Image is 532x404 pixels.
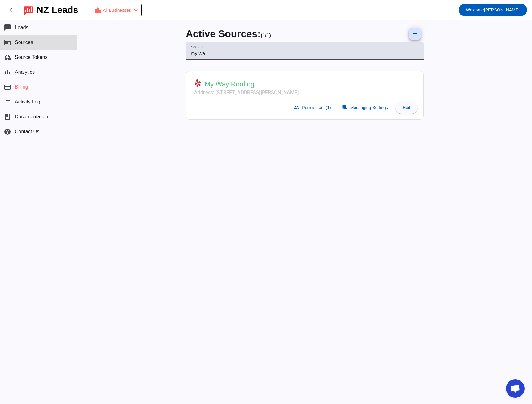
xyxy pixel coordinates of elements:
[4,128,11,135] mat-icon: help
[411,30,419,37] mat-icon: add
[15,40,33,45] span: Sources
[267,33,271,38] span: Total
[302,105,331,110] span: Permissions
[191,45,203,49] mat-label: Search
[342,105,348,110] mat-icon: forum
[338,101,393,114] button: Messaging Settings
[466,6,520,14] span: [PERSON_NAME]
[15,114,48,120] span: Documentation
[7,6,15,14] mat-icon: chevron_left
[395,101,418,114] button: Edit
[262,33,265,38] span: Working
[506,379,525,398] div: Open chat
[4,54,11,61] mat-icon: cloud_sync
[91,4,142,16] button: All Businesses
[4,98,11,106] mat-icon: list
[4,113,11,121] span: book
[94,6,140,15] div: Payment Issue
[15,25,28,30] span: Leads
[186,28,261,39] span: Active Sources:
[103,6,131,15] span: All Businesses
[4,68,11,76] mat-icon: bar_chart
[15,129,39,134] span: Contact Us
[15,84,28,90] span: Billing
[459,4,527,16] button: Welcome[PERSON_NAME]
[466,7,484,12] span: Welcome
[4,39,11,46] mat-icon: business
[326,105,331,110] span: (1)
[194,89,299,96] mat-card-subtitle: Address: [STREET_ADDRESS][PERSON_NAME]
[24,5,33,15] img: logo
[94,7,102,14] mat-icon: location_city
[4,24,11,31] mat-icon: chat
[132,7,140,14] mat-icon: chevron_left
[15,69,35,75] span: Analytics
[15,55,48,60] span: Source Tokens
[265,33,266,38] span: /
[350,105,388,110] span: Messaging Settings
[294,105,299,110] mat-icon: group
[15,99,40,105] span: Activity Log
[4,83,11,91] mat-icon: payment
[290,101,336,114] button: Permissions(1)
[403,105,410,110] span: Edit
[205,80,255,89] span: My Way Roofing
[37,6,78,14] div: NZ Leads
[261,33,262,38] span: (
